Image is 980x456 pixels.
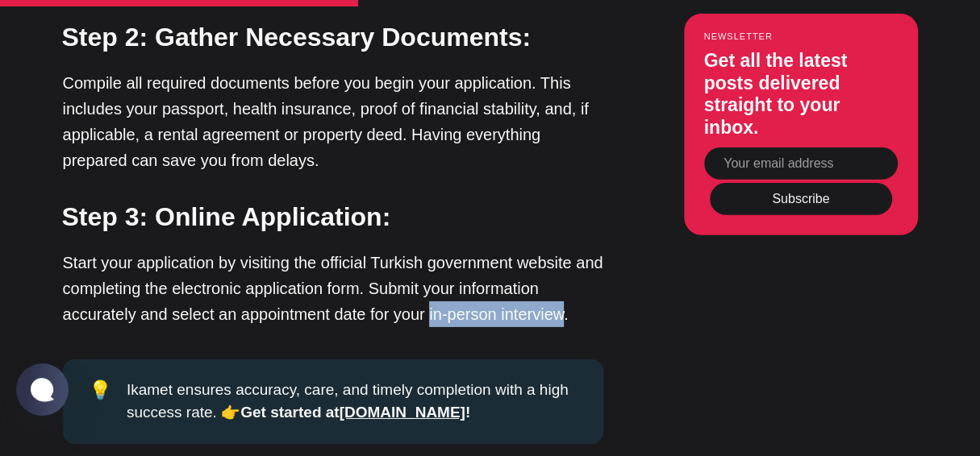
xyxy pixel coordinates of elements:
div: 💡 [89,379,127,425]
button: Subscribe [710,183,892,215]
strong: ! [465,404,470,421]
strong: Step 2: Gather Necessary Documents: [62,23,532,52]
div: Ikamet ensures accuracy, care, and timely completion with a high success rate. 👉 [127,379,578,425]
h3: Get all the latest posts delivered straight to your inbox. [704,50,898,139]
strong: Step 3: Online Application: [62,202,391,231]
input: Your email address [704,147,898,180]
p: Start your application by visiting the official Turkish government website and completing the ele... [63,250,603,327]
a: [DOMAIN_NAME] [340,404,465,421]
strong: Get started at [240,404,339,421]
p: Compile all required documents before you begin your application. This includes your passport, he... [63,70,603,173]
small: Newsletter [704,31,898,41]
